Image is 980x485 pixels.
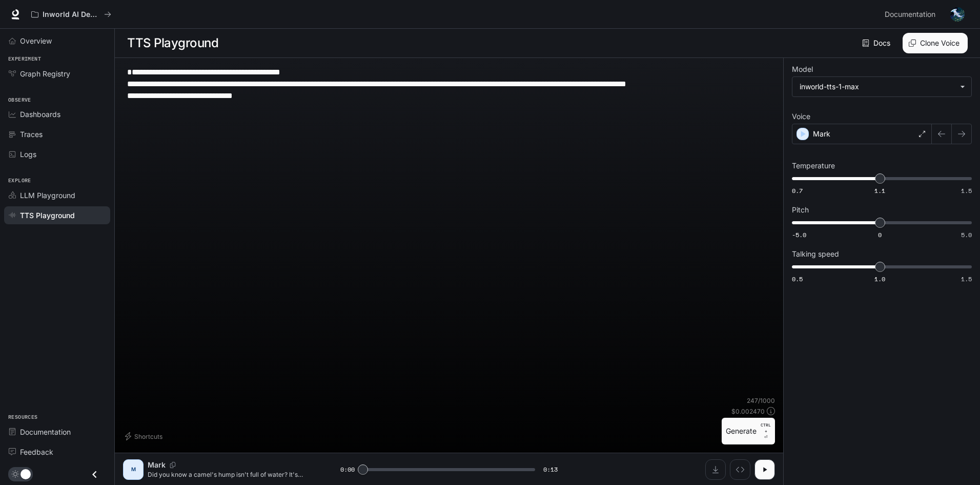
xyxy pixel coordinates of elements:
span: Graph Registry [20,68,70,79]
span: 0:00 [340,464,355,475]
a: Documentation [881,4,943,25]
span: Feedback [20,447,53,457]
span: Logs [20,149,36,160]
span: 0:13 [543,464,558,475]
p: Model [792,66,813,73]
span: 1.0 [874,275,885,283]
div: M [125,461,141,478]
span: Documentation [885,8,935,21]
span: 1.5 [961,275,972,283]
button: Shortcuts [123,428,167,444]
p: ⏎ [761,422,771,440]
p: Mark [813,129,830,139]
button: Clone Voice [903,33,968,53]
p: 247 / 1000 [747,396,775,405]
span: 0.7 [792,186,803,195]
span: Traces [20,129,43,140]
a: Logs [4,145,110,163]
a: Overview [4,32,110,50]
span: 1.1 [874,186,885,195]
p: Did you know a camel's hump isn't full of water? It's actually a reserve of fatty tissue! The fat... [148,470,316,479]
span: Dashboards [20,109,60,120]
button: Close drawer [83,464,106,485]
button: Copy Voice ID [166,462,180,468]
p: CTRL + [761,422,771,434]
h1: TTS Playground [127,33,218,53]
p: Mark [148,460,166,470]
span: -5.0 [792,230,806,239]
a: Traces [4,125,110,143]
p: Talking speed [792,250,839,258]
a: TTS Playground [4,206,110,224]
a: Feedback [4,443,110,461]
a: Graph Registry [4,65,110,83]
p: Pitch [792,206,809,214]
span: 0.5 [792,275,803,283]
p: Inworld AI Demos [43,10,100,19]
span: Overview [20,35,52,46]
a: Dashboards [4,105,110,123]
p: Temperature [792,162,835,169]
span: Dark mode toggle [21,468,31,479]
span: 1.5 [961,186,972,195]
button: Download audio [705,459,726,480]
span: 5.0 [961,230,972,239]
button: Inspect [730,459,750,480]
a: Docs [860,33,894,53]
div: inworld-tts-1-max [792,77,971,96]
span: Documentation [20,426,71,437]
img: User avatar [950,7,965,22]
button: User avatar [947,4,968,25]
button: GenerateCTRL +⏎ [722,418,775,444]
span: TTS Playground [20,210,75,221]
button: All workspaces [27,4,116,25]
span: LLM Playground [20,190,75,201]
a: Documentation [4,423,110,441]
p: Voice [792,113,810,120]
p: $ 0.002470 [731,407,765,416]
span: 0 [878,230,882,239]
a: LLM Playground [4,186,110,204]
div: inworld-tts-1-max [800,82,955,92]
